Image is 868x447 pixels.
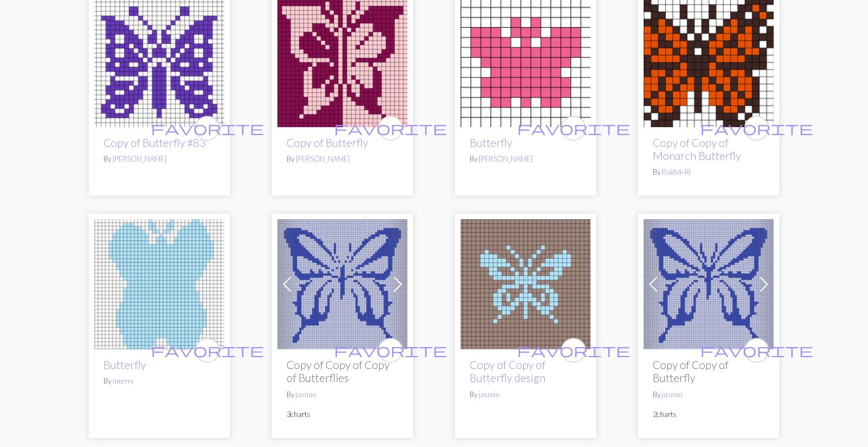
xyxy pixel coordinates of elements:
p: By [470,389,581,400]
img: 1 [277,219,407,349]
img: Butterfly design [461,219,591,349]
a: merrry [112,376,134,385]
a: jasmin [662,390,683,399]
p: By [103,154,215,164]
p: By [653,167,765,177]
a: Butterfly design [461,277,591,288]
button: favourite [561,338,586,363]
a: [PERSON_NAME] [112,154,167,163]
a: Raidyk48 [662,167,691,176]
span: favorite [334,119,447,137]
i: favourite [700,117,813,140]
span: favorite [700,119,813,137]
i: favourite [700,339,813,362]
button: favourite [195,338,220,363]
i: favourite [517,117,630,140]
a: Butterfly [103,358,146,371]
p: By [470,154,581,164]
button: favourite [378,116,403,141]
i: favourite [151,117,264,140]
a: Monarch Butterfly [644,55,774,66]
span: favorite [517,119,630,137]
span: favorite [151,119,264,137]
img: Butterfly [644,219,774,349]
p: By [103,376,215,387]
i: favourite [334,117,447,140]
p: By [653,389,765,400]
a: Copy of Butterfly [287,136,368,149]
a: [PERSON_NAME] [296,154,350,163]
p: 2 charts [653,409,765,420]
a: butterfly [461,55,591,66]
a: Butterfly [277,55,407,66]
img: Butterfly [94,219,224,349]
a: Butterfly [644,277,774,288]
p: 3 charts [287,409,398,420]
button: favourite [378,338,403,363]
button: favourite [561,116,586,141]
button: favourite [195,116,220,141]
a: jasmin [479,390,500,399]
button: favourite [744,338,769,363]
i: favourite [151,339,264,362]
a: [PERSON_NAME] [479,154,533,163]
a: Butterfly [470,136,512,149]
a: Copy of Copy of Butterfly design [470,358,545,384]
button: favourite [744,116,769,141]
span: favorite [517,341,630,359]
a: Copy of Copy of Monarch Butterfly [653,136,741,162]
h2: Copy of Copy of Butterfly [653,358,765,384]
a: Butterfly #83 [94,55,224,66]
a: Copy of Butterfly #83 [103,136,206,149]
a: jasmin [296,390,316,399]
p: By [287,389,398,400]
h2: Copy of Copy of Copy of Butterflies [287,358,398,384]
p: By [287,154,398,164]
a: 1 [277,277,407,288]
span: favorite [700,341,813,359]
span: favorite [151,341,264,359]
a: Butterfly [94,277,224,288]
span: favorite [334,341,447,359]
i: favourite [517,339,630,362]
i: favourite [334,339,447,362]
